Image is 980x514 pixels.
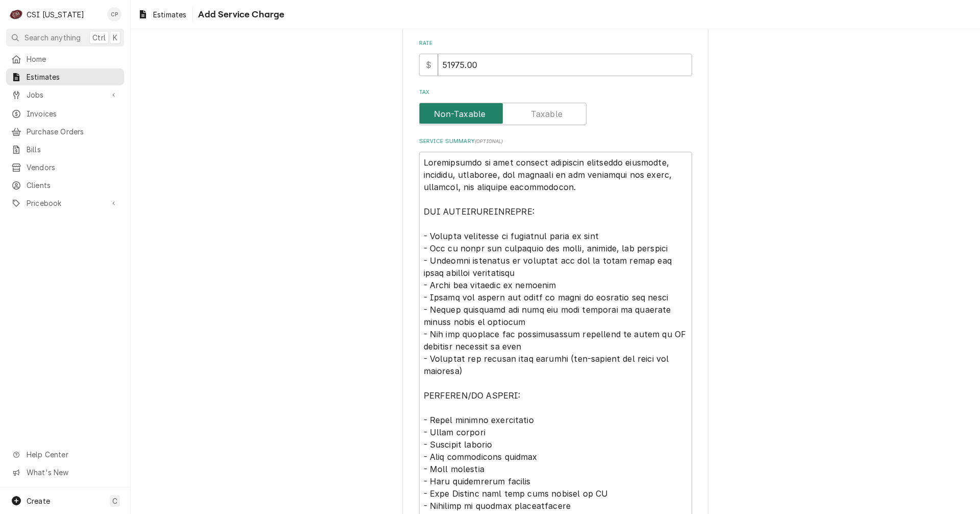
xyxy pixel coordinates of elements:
[134,6,190,23] a: Estimates
[27,467,118,478] span: What's New
[27,108,119,119] span: Invoices
[112,496,117,506] span: C
[27,72,119,82] span: Estimates
[6,195,124,212] a: Go to Pricebook
[195,8,284,21] span: Add Service Charge
[419,39,692,48] label: Rate
[6,141,124,158] a: Bills
[419,88,692,97] label: Tax
[6,68,124,85] a: Estimates
[6,105,124,122] a: Invoices
[6,464,124,481] a: Go to What's New
[9,7,23,21] div: C
[153,9,186,20] span: Estimates
[419,39,692,76] div: [object Object]
[27,126,119,137] span: Purchase Orders
[27,449,118,460] span: Help Center
[113,32,117,43] span: K
[419,137,692,146] label: Service Summary
[6,123,124,140] a: Purchase Orders
[27,198,104,208] span: Pricebook
[6,86,124,103] a: Go to Jobs
[27,9,84,20] div: CSI [US_STATE]
[27,144,119,155] span: Bills
[27,497,50,505] span: Create
[475,138,503,144] span: ( optional )
[6,51,124,67] a: Home
[9,7,23,21] div: CSI Kentucky's Avatar
[6,159,124,176] a: Vendors
[419,54,438,76] div: $
[92,32,106,43] span: Ctrl
[27,162,119,173] span: Vendors
[6,177,124,194] a: Clients
[6,29,124,46] button: Search anythingCtrlK
[24,32,81,43] span: Search anything
[27,89,104,100] span: Jobs
[6,446,124,463] a: Go to Help Center
[107,7,121,21] div: CP
[419,88,692,125] div: Tax
[107,7,121,21] div: Craig Pierce's Avatar
[27,54,119,64] span: Home
[27,180,119,191] span: Clients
